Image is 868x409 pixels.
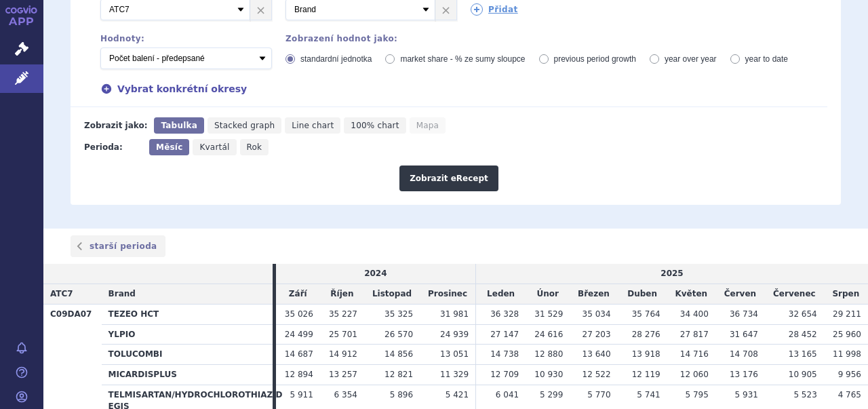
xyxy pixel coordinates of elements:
[440,309,469,319] span: 31 981
[632,349,660,359] span: 13 918
[71,235,165,257] a: starší perioda
[329,330,357,339] span: 25 701
[534,349,563,359] span: 12 880
[102,304,273,324] th: TEZEO HCT
[329,309,357,319] span: 35 227
[838,390,861,400] span: 4 765
[214,121,275,130] span: Stacked graph
[247,142,262,152] span: Rok
[102,365,273,385] th: MICARDISPLUS
[824,284,868,305] td: Srpen
[789,370,817,379] span: 10 905
[440,349,469,359] span: 13 051
[735,390,758,400] span: 5 931
[285,34,827,43] div: Zobrazení hodnot jako:
[490,330,519,339] span: 27 147
[87,81,827,96] div: Vybrat konkrétní okresy
[476,264,868,284] td: 2025
[838,370,861,379] span: 9 956
[587,390,610,400] span: 5 770
[665,54,717,64] span: year over year
[446,390,469,400] span: 5 421
[276,284,320,305] td: Září
[526,284,570,305] td: Únor
[329,370,357,379] span: 13 257
[476,284,526,305] td: Leden
[680,349,709,359] span: 14 716
[680,370,709,379] span: 12 060
[102,345,273,365] th: TOLUCOMBI
[618,284,667,305] td: Duben
[416,121,439,130] span: Mapa
[715,284,765,305] td: Červen
[84,117,147,134] div: Zobrazit jako:
[667,284,715,305] td: Květen
[276,264,476,284] td: 2024
[285,370,313,379] span: 12 894
[730,330,758,339] span: 31 647
[292,121,334,130] span: Line chart
[490,309,519,319] span: 36 328
[534,370,563,379] span: 10 930
[102,324,273,345] th: YLPIO
[745,54,788,64] span: year to date
[583,309,611,319] span: 35 034
[199,142,229,152] span: Kvartál
[329,349,357,359] span: 14 912
[285,330,313,339] span: 24 499
[84,139,142,155] div: Perioda:
[471,3,518,16] a: Přidat
[680,309,709,319] span: 34 400
[300,54,372,64] span: standardní jednotka
[765,284,824,305] td: Červenec
[833,309,861,319] span: 29 211
[390,390,413,400] span: 5 896
[583,349,611,359] span: 13 640
[583,370,611,379] span: 12 522
[161,121,197,130] span: Tabulka
[540,390,563,400] span: 5 299
[320,284,364,305] td: Říjen
[108,289,136,298] span: Brand
[789,330,817,339] span: 28 452
[490,349,519,359] span: 14 738
[583,330,611,339] span: 27 203
[285,349,313,359] span: 14 687
[534,309,563,319] span: 31 529
[554,54,636,64] span: previous period growth
[730,349,758,359] span: 14 708
[351,121,399,130] span: 100% chart
[793,390,816,400] span: 5 523
[440,370,469,379] span: 11 329
[637,390,660,400] span: 5 741
[570,284,617,305] td: Březen
[420,284,475,305] td: Prosinec
[789,309,817,319] span: 32 654
[833,330,861,339] span: 25 960
[685,390,708,400] span: 5 795
[730,309,758,319] span: 36 734
[384,370,413,379] span: 12 821
[156,142,182,152] span: Měsíc
[384,330,413,339] span: 26 570
[490,370,519,379] span: 12 709
[334,390,357,400] span: 6 354
[399,165,498,191] button: Zobrazit eRecept
[632,370,660,379] span: 12 119
[384,349,413,359] span: 14 856
[290,390,313,400] span: 5 911
[730,370,758,379] span: 13 176
[50,289,73,298] span: ATC7
[440,330,469,339] span: 24 939
[400,54,525,64] span: market share - % ze sumy sloupce
[384,309,413,319] span: 35 325
[100,34,272,43] div: Hodnoty:
[364,284,420,305] td: Listopad
[632,309,660,319] span: 35 764
[534,330,563,339] span: 24 616
[680,330,709,339] span: 27 817
[496,390,519,400] span: 6 041
[789,349,817,359] span: 13 165
[632,330,660,339] span: 28 276
[285,309,313,319] span: 35 026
